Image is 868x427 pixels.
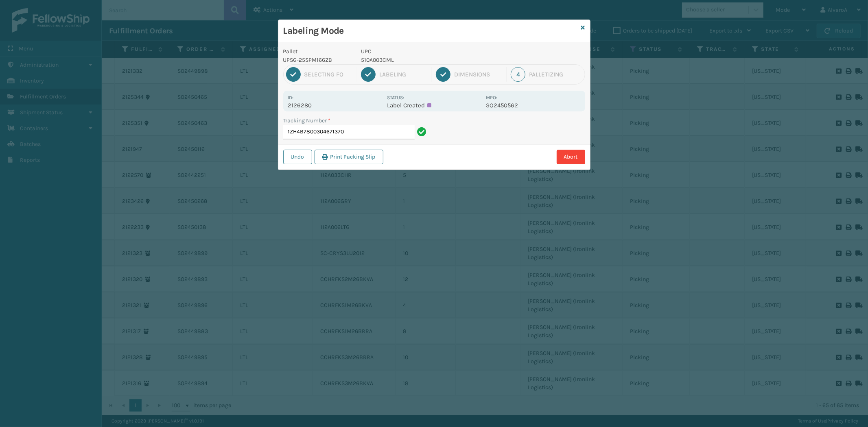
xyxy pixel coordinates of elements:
div: 4 [511,67,525,82]
p: UPSG-25SPM166ZB [283,56,352,64]
h3: Labeling Mode [283,25,578,37]
div: 1 [286,67,301,82]
div: 3 [436,67,450,82]
p: Pallet [283,47,352,56]
label: Id: [288,95,294,100]
p: SO2450562 [486,102,580,109]
button: Undo [283,150,312,164]
label: Status: [387,95,404,100]
button: Print Packing Slip [315,150,383,164]
div: Palletizing [529,71,582,78]
p: UPC [361,47,481,56]
p: 510A003CML [361,56,481,64]
label: MPO: [486,95,497,100]
label: Tracking Number [283,116,331,125]
div: Dimensions [454,71,503,78]
p: 2126280 [288,102,382,109]
div: Labeling [379,71,428,78]
p: Label Created [387,102,481,109]
button: Abort [557,150,585,164]
div: 2 [361,67,376,82]
div: Selecting FO [304,71,353,78]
